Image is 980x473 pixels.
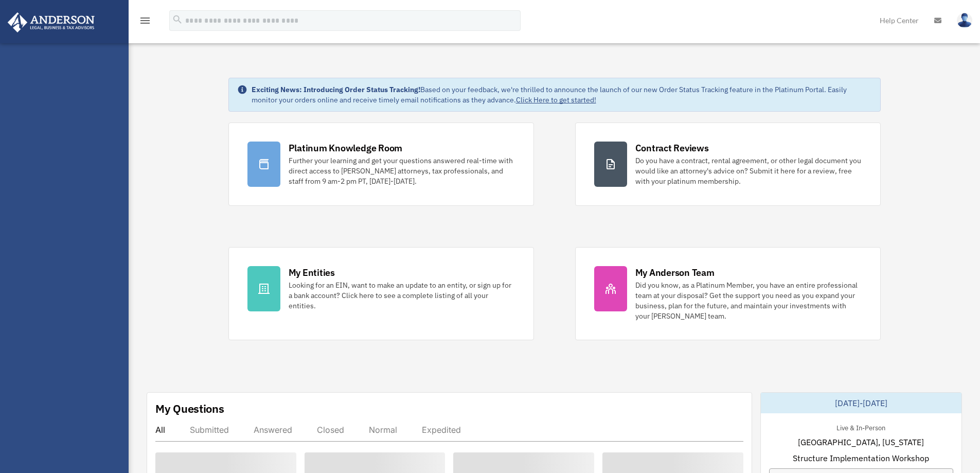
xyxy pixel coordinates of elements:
[422,425,461,435] div: Expedited
[228,122,534,206] a: Platinum Knowledge Room Further your learning and get your questions answered real-time with dire...
[289,280,515,311] div: Looking for an EIN, want to make an update to an entity, or sign up for a bank account? Click her...
[957,13,972,28] img: User Pic
[252,85,420,94] strong: Exciting News: Introducing Order Status Tracking!
[254,425,292,435] div: Answered
[635,280,862,321] div: Did you know, as a Platinum Member, you have an entire professional team at your disposal? Get th...
[228,247,534,340] a: My Entities Looking for an EIN, want to make an update to an entity, or sign up for a bank accoun...
[369,425,397,435] div: Normal
[828,422,894,432] div: Live & In-Person
[172,14,183,25] i: search
[289,266,335,279] div: My Entities
[798,436,924,448] span: [GEOGRAPHIC_DATA], [US_STATE]
[575,247,881,340] a: My Anderson Team Did you know, as a Platinum Member, you have an entire professional team at your...
[139,18,151,27] a: menu
[761,393,961,413] div: [DATE]-[DATE]
[5,12,98,32] img: Anderson Advisors Platinum Portal
[289,155,515,186] div: Further your learning and get your questions answered real-time with direct access to [PERSON_NAM...
[575,122,881,206] a: Contract Reviews Do you have a contract, rental agreement, or other legal document you would like...
[635,266,715,279] div: My Anderson Team
[635,155,862,186] div: Do you have a contract, rental agreement, or other legal document you would like an attorney's ad...
[317,425,344,435] div: Closed
[516,95,596,104] a: Click Here to get started!
[289,142,403,154] div: Platinum Knowledge Room
[190,425,229,435] div: Submitted
[155,401,224,416] div: My Questions
[793,452,929,464] span: Structure Implementation Workshop
[252,84,872,105] div: Based on your feedback, we're thrilled to announce the launch of our new Order Status Tracking fe...
[155,425,165,435] div: All
[139,14,151,27] i: menu
[635,142,709,154] div: Contract Reviews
